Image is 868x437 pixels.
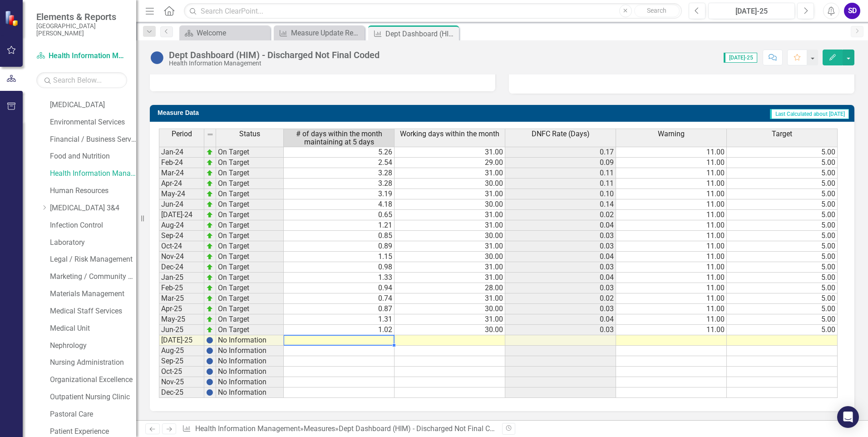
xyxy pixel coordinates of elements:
[634,5,680,17] button: Search
[395,199,505,210] td: 30.00
[50,220,136,231] a: Infection Control
[216,241,284,252] td: On Target
[395,293,505,304] td: 31.00
[36,22,127,37] small: [GEOGRAPHIC_DATA][PERSON_NAME]
[395,220,505,231] td: 31.00
[206,190,213,198] img: zOikAAAAAElFTkSuQmCC
[159,293,204,304] td: Mar-25
[50,100,136,110] a: [MEDICAL_DATA]
[216,304,284,314] td: On Target
[286,130,392,146] span: # of days within the month maintaining at 5 days
[395,147,505,158] td: 31.00
[197,27,268,39] div: Welcome
[50,306,136,317] a: Medical Staff Services
[216,147,284,158] td: On Target
[216,199,284,210] td: On Target
[206,389,213,396] img: BgCOk07PiH71IgAAAABJRU5ErkJggg==
[158,109,394,116] h3: Measure Data
[532,130,590,138] span: DNFC Rate (Days)
[505,189,616,199] td: 0.10
[616,252,727,262] td: 11.00
[216,158,284,168] td: On Target
[505,220,616,231] td: 0.04
[339,424,506,433] div: Dept Dashboard (HIM) - Discharged Not Final Coded
[159,189,204,199] td: May-24
[772,130,792,138] span: Target
[616,241,727,252] td: 11.00
[50,323,136,334] a: Medical Unit
[159,158,204,168] td: Feb-24
[505,325,616,335] td: 0.03
[284,304,395,314] td: 0.87
[206,263,213,271] img: zOikAAAAAElFTkSuQmCC
[159,199,204,210] td: Jun-24
[616,283,727,293] td: 11.00
[50,238,136,248] a: Laboratory
[505,273,616,283] td: 0.04
[505,241,616,252] td: 0.03
[159,356,204,367] td: Sep-25
[239,130,260,138] span: Status
[50,272,136,282] a: Marketing / Community Services
[159,377,204,387] td: Nov-25
[50,254,136,265] a: Legal / Risk Management
[216,356,284,367] td: No Information
[206,305,213,313] img: zOikAAAAAElFTkSuQmCC
[284,293,395,304] td: 0.74
[727,168,838,179] td: 5.00
[216,335,284,346] td: No Information
[206,347,213,354] img: BgCOk07PiH71IgAAAABJRU5ErkJggg==
[284,147,395,158] td: 5.26
[284,273,395,283] td: 1.33
[395,325,505,335] td: 30.00
[206,149,213,156] img: zOikAAAAAElFTkSuQmCC
[216,325,284,335] td: On Target
[395,168,505,179] td: 31.00
[616,293,727,304] td: 11.00
[284,252,395,262] td: 1.15
[216,346,284,356] td: No Information
[206,284,213,292] img: zOikAAAAAElFTkSuQmCC
[159,335,204,346] td: [DATE]-25
[505,199,616,210] td: 0.14
[159,367,204,377] td: Oct-25
[206,253,213,260] img: zOikAAAAAElFTkSuQmCC
[616,262,727,273] td: 11.00
[395,210,505,220] td: 31.00
[206,295,213,302] img: zOikAAAAAElFTkSuQmCC
[727,210,838,220] td: 5.00
[727,262,838,273] td: 5.00
[616,231,727,241] td: 11.00
[50,134,136,145] a: Financial / Business Services
[36,51,127,61] a: Health Information Management
[284,158,395,168] td: 2.54
[195,424,300,433] a: Health Information Management
[505,210,616,220] td: 0.02
[206,358,213,365] img: BgCOk07PiH71IgAAAABJRU5ErkJggg==
[284,220,395,231] td: 1.21
[50,392,136,402] a: Outpatient Nursing Clinic
[505,283,616,293] td: 0.03
[284,241,395,252] td: 0.89
[206,201,213,208] img: zOikAAAAAElFTkSuQmCC
[727,241,838,252] td: 5.00
[708,3,795,19] button: [DATE]-25
[159,325,204,335] td: Jun-25
[727,304,838,314] td: 5.00
[505,147,616,158] td: 0.17
[216,210,284,220] td: On Target
[284,262,395,273] td: 0.98
[159,262,204,273] td: Dec-24
[284,325,395,335] td: 1.02
[216,262,284,273] td: On Target
[727,231,838,241] td: 5.00
[647,7,666,14] span: Search
[395,283,505,293] td: 28.00
[159,220,204,231] td: Aug-24
[206,232,213,239] img: zOikAAAAAElFTkSuQmCC
[505,252,616,262] td: 0.04
[216,231,284,241] td: On Target
[616,199,727,210] td: 11.00
[395,179,505,189] td: 30.00
[159,168,204,179] td: Mar-24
